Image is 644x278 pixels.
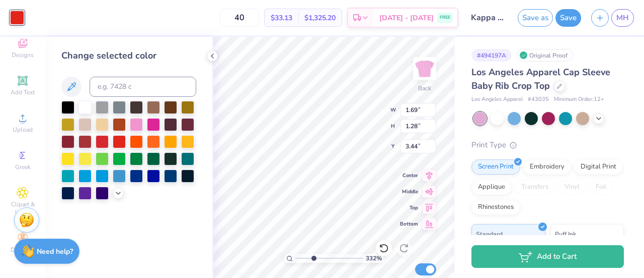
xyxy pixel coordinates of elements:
input: – – [220,9,259,27]
span: Standard [476,229,503,239]
span: Middle [400,188,418,195]
span: Greek [15,163,31,171]
span: Designs [12,51,34,59]
span: Upload [13,126,33,134]
div: Back [418,84,431,93]
strong: Need help? [37,247,73,256]
a: MH [611,9,634,27]
div: Transfers [515,180,555,195]
span: Minimum Order: 12 + [554,95,604,104]
span: Add Text [11,88,35,96]
span: Clipart & logos [5,200,40,216]
input: Untitled Design [463,8,513,28]
span: Los Angeles Apparel Cap Sleeve Baby Rib Crop Top [471,66,610,92]
div: Rhinestones [471,200,520,215]
button: Add to Cart [471,245,624,268]
div: Foil [589,180,613,195]
span: Center [400,172,418,179]
span: Top [400,204,418,211]
div: # 494197A [471,49,512,62]
div: Embroidery [523,159,571,175]
span: 332 % [366,254,382,263]
span: Los Angeles Apparel [471,95,523,104]
span: # 43035 [528,95,549,104]
div: Screen Print [471,159,520,175]
input: e.g. 7428 c [90,77,196,97]
div: Change selected color [61,49,196,63]
span: $1,325.20 [304,13,336,23]
span: Decorate [11,246,35,254]
div: Original Proof [517,49,573,62]
span: $33.13 [271,13,292,23]
span: Bottom [400,220,418,228]
button: Save [555,9,581,27]
img: Back [415,59,435,79]
span: Puff Ink [555,229,576,239]
div: Print Type [471,139,624,151]
div: Digital Print [574,159,623,175]
div: Applique [471,180,512,195]
span: MH [616,12,629,24]
div: Vinyl [558,180,586,195]
span: [DATE] - [DATE] [379,13,434,23]
span: FREE [440,14,450,21]
button: Save as [518,9,553,27]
